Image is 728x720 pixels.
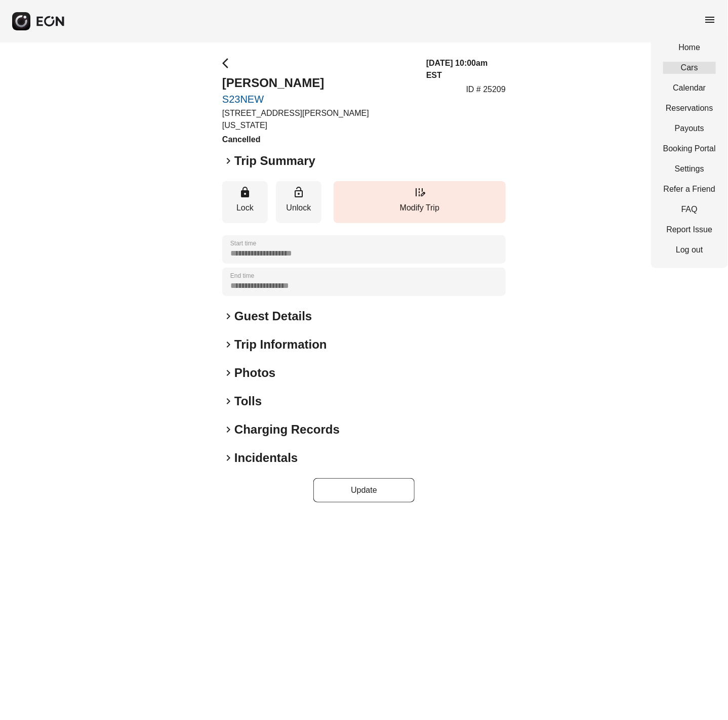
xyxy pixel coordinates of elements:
[339,202,501,214] p: Modify Trip
[222,75,414,91] h2: [PERSON_NAME]
[222,423,234,436] span: keyboard_arrow_right
[663,163,716,175] a: Settings
[227,202,263,214] p: Lock
[663,183,716,195] a: Refer a Friend
[234,365,275,381] h2: Photos
[234,393,262,409] h2: Tolls
[313,478,415,502] button: Update
[663,41,716,54] a: Home
[222,181,268,223] button: Lock
[281,202,316,214] p: Unlock
[663,122,716,135] a: Payouts
[222,452,234,464] span: keyboard_arrow_right
[276,181,321,223] button: Unlock
[704,14,716,26] span: menu
[466,83,506,96] p: ID # 25209
[663,62,716,74] a: Cars
[222,57,234,69] span: arrow_back_ios
[414,186,426,198] span: edit_road
[234,450,298,466] h2: Incidentals
[663,203,716,216] a: FAQ
[234,153,315,169] h2: Trip Summary
[222,134,414,146] h3: Cancelled
[334,181,506,223] button: Modify Trip
[663,102,716,114] a: Reservations
[663,224,716,236] a: Report Issue
[222,338,234,351] span: keyboard_arrow_right
[426,57,506,81] h3: [DATE] 10:00am EST
[222,395,234,407] span: keyboard_arrow_right
[663,244,716,256] a: Log out
[663,143,716,155] a: Booking Portal
[239,186,251,198] span: lock
[222,155,234,167] span: keyboard_arrow_right
[234,308,312,324] h2: Guest Details
[222,107,414,132] p: [STREET_ADDRESS][PERSON_NAME][US_STATE]
[293,186,305,198] span: lock_open
[222,367,234,379] span: keyboard_arrow_right
[663,82,716,94] a: Calendar
[222,310,234,322] span: keyboard_arrow_right
[234,336,327,353] h2: Trip Information
[234,421,340,438] h2: Charging Records
[222,93,414,105] a: S23NEW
